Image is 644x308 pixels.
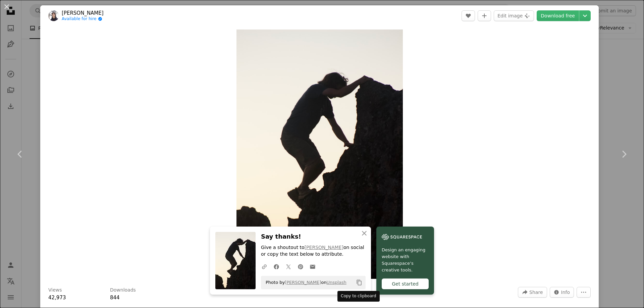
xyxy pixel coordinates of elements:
[62,16,104,22] a: Available for hire
[110,287,136,294] h3: Downloads
[561,287,570,297] span: Info
[110,295,120,301] span: 844
[550,287,574,298] button: Stats about this image
[494,10,534,21] button: Edit image
[294,260,307,273] a: Share on Pinterest
[577,287,591,298] button: More Actions
[529,287,543,297] span: Share
[462,10,475,21] button: Like
[579,10,591,21] button: Choose download size
[62,10,104,16] a: [PERSON_NAME]
[382,279,429,289] div: Get started
[537,10,579,21] a: Download free
[236,29,403,279] img: a man climbing a rock
[285,280,321,285] a: [PERSON_NAME]
[48,10,59,21] img: Go to Jonah Foss's profile
[48,287,62,294] h3: Views
[337,291,380,302] div: Copy to clipboard
[270,260,282,273] a: Share on Facebook
[261,232,366,242] h3: Say thanks!
[261,244,366,258] p: Give a shoutout to on social or copy the text below to attribute.
[282,260,294,273] a: Share on Twitter
[307,260,319,273] a: Share over email
[262,277,346,288] span: Photo by on
[354,277,365,288] button: Copy to clipboard
[518,287,547,298] button: Share this image
[382,247,429,273] span: Design an engaging website with Squarespace’s creative tools.
[236,29,403,279] button: Zoom in on this image
[326,280,346,285] a: Unsplash
[382,232,422,242] img: file-1606177908946-d1eed1cbe4f5image
[604,122,644,186] a: Next
[478,10,491,21] button: Add to Collection
[376,227,434,295] a: Design an engaging website with Squarespace’s creative tools.Get started
[48,295,66,301] span: 42,973
[305,245,343,250] a: [PERSON_NAME]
